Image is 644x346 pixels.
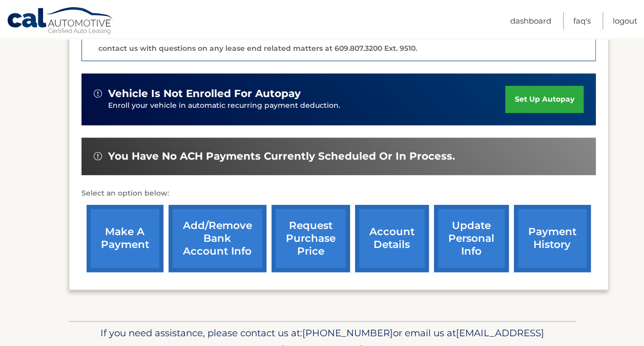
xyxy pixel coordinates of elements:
[108,87,301,100] span: vehicle is not enrolled for autopay
[98,18,589,53] p: The end of your lease is approaching soon. A member of our lease end team will be in touch soon t...
[510,12,551,29] a: Dashboard
[81,187,596,200] p: Select an option below:
[272,205,350,272] a: request purchase price
[87,205,163,272] a: make a payment
[514,205,591,272] a: payment history
[94,152,102,160] img: alert-white.svg
[505,86,583,113] a: set up autopay
[108,150,455,163] span: You have no ACH payments currently scheduled or in process.
[573,12,591,29] a: FAQ's
[355,205,429,272] a: account details
[7,7,114,36] a: Cal Automotive
[302,327,393,339] span: [PHONE_NUMBER]
[434,205,509,272] a: update personal info
[94,89,102,98] img: alert-white.svg
[108,100,506,111] p: Enroll your vehicle in automatic recurring payment deduction.
[613,12,637,29] a: Logout
[169,205,266,272] a: Add/Remove bank account info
